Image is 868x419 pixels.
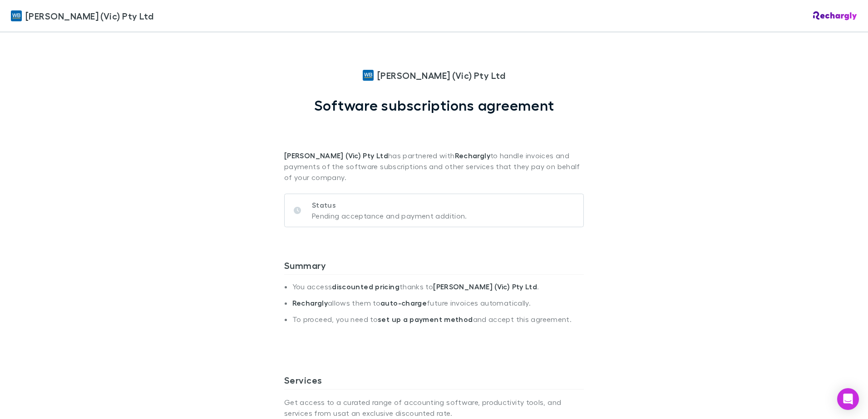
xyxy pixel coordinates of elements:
[314,97,554,114] h1: Software subscriptions agreement
[284,151,388,160] strong: [PERSON_NAME] (Vic) Pty Ltd
[380,298,427,307] strong: auto-charge
[284,114,584,183] p: has partnered with to handle invoices and payments of the software subscriptions and other servic...
[312,210,467,221] p: Pending acceptance and payment addition.
[292,282,584,298] li: You access thanks to .
[292,298,584,315] li: allows them to future invoices automatically.
[11,10,22,21] img: William Buck (Vic) Pty Ltd's Logo
[312,200,467,210] p: Status
[284,260,584,274] h3: Summary
[363,70,374,81] img: William Buck (Vic) Pty Ltd's Logo
[292,298,328,307] strong: Rechargly
[433,282,537,291] strong: [PERSON_NAME] (Vic) Pty Ltd
[25,9,153,23] span: [PERSON_NAME] (Vic) Pty Ltd
[837,388,859,410] div: Open Intercom Messenger
[284,375,584,389] h3: Services
[377,68,505,82] span: [PERSON_NAME] (Vic) Pty Ltd
[455,151,490,160] strong: Rechargly
[378,315,473,324] strong: set up a payment method
[813,11,857,20] img: Rechargly Logo
[332,282,399,291] strong: discounted pricing
[292,315,584,331] li: To proceed, you need to and accept this agreement.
